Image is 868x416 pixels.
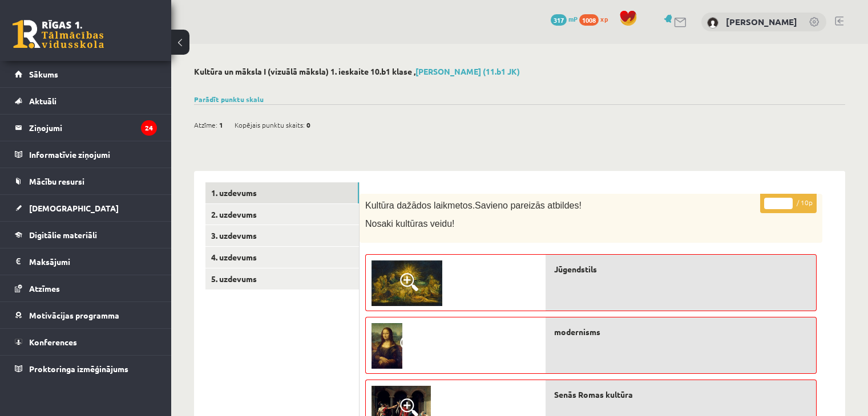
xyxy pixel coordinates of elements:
span: Konferences [29,337,77,347]
span: Jūgendstils [554,263,597,275]
a: Sākums [15,61,157,87]
a: [PERSON_NAME] (11.b1 JK) [415,66,520,76]
img: 6.jpg [372,260,442,306]
span: mP [568,14,578,23]
a: Konferences [15,329,157,355]
span: Proktoringa izmēģinājums [29,364,128,374]
a: Atzīmes [15,275,157,301]
a: Maksājumi [15,248,157,275]
span: [DEMOGRAPHIC_DATA] [29,203,119,213]
img: Alvis Buģis [707,17,718,28]
legend: Ziņojumi [29,115,157,141]
span: Mācību resursi [29,176,84,186]
span: Atzīme: [194,116,217,133]
span: 1008 [579,14,599,26]
span: Kultūra dažādos laikmetos. [365,201,475,210]
span: modernisms [554,326,600,338]
h2: Kultūra un māksla I (vizuālā māksla) 1. ieskaite 10.b1 klase , [194,67,845,76]
a: Motivācijas programma [15,302,157,328]
a: Mācību resursi [15,168,157,194]
p: / 10p [760,193,817,213]
span: 317 [551,14,567,26]
span: Sākums [29,69,58,79]
span: Senās Romas kultūra [554,389,633,401]
span: 1 [219,116,223,133]
span: Digitālie materiāli [29,230,97,240]
a: Parādīt punktu skalu [194,95,264,104]
a: 1008 xp [579,14,613,23]
a: 4. uzdevums [205,247,359,268]
a: Digitālie materiāli [15,222,157,248]
span: 0 [306,116,310,133]
span: Nosaki kultūras veidu! [365,219,455,229]
a: 3. uzdevums [205,225,359,246]
span: Aktuāli [29,96,56,106]
a: 1. uzdevums [205,182,359,203]
span: Atzīmes [29,283,60,293]
legend: Informatīvie ziņojumi [29,141,157,168]
a: 2. uzdevums [205,204,359,225]
a: Proktoringa izmēģinājums [15,356,157,382]
img: 1.jpg [372,323,402,369]
span: Kopējais punktu skaits: [235,116,305,133]
a: Informatīvie ziņojumi [15,141,157,168]
a: 5. uzdevums [205,268,359,289]
a: [PERSON_NAME] [726,16,797,27]
a: Aktuāli [15,88,157,114]
legend: Maksājumi [29,248,157,275]
span: xp [600,14,608,23]
span: Savieno pareizās atbildes! [475,201,582,210]
span: Motivācijas programma [29,310,119,320]
a: Rīgas 1. Tālmācības vidusskola [13,20,104,48]
a: 317 mP [551,14,578,23]
i: 24 [141,120,157,136]
a: Ziņojumi24 [15,115,157,141]
a: [DEMOGRAPHIC_DATA] [15,195,157,221]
